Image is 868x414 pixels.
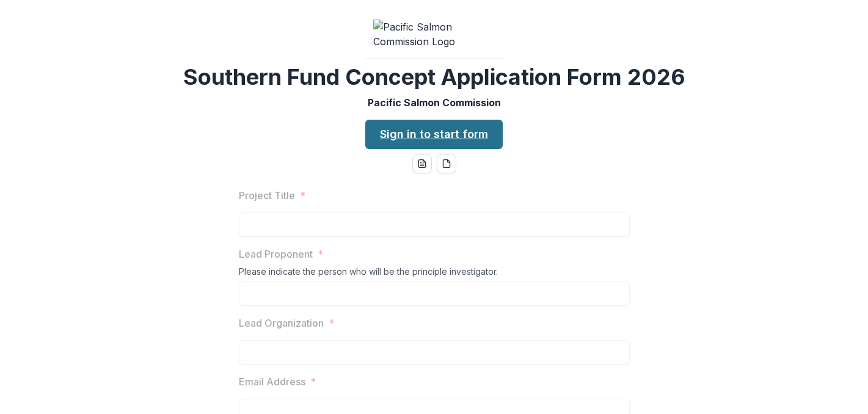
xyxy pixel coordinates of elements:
[239,266,630,281] div: Please indicate the person who will be the principle investigator.
[239,247,313,261] p: Lead Proponent
[437,154,456,173] button: pdf-download
[373,20,495,49] img: Pacific Salmon Commission Logo
[239,374,305,389] p: Email Address
[183,64,685,90] h2: Southern Fund Concept Application Form 2026
[239,316,324,330] p: Lead Organization
[412,154,432,173] button: word-download
[365,120,503,149] a: Sign in to start form
[368,95,501,110] p: Pacific Salmon Commission
[239,188,295,203] p: Project Title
